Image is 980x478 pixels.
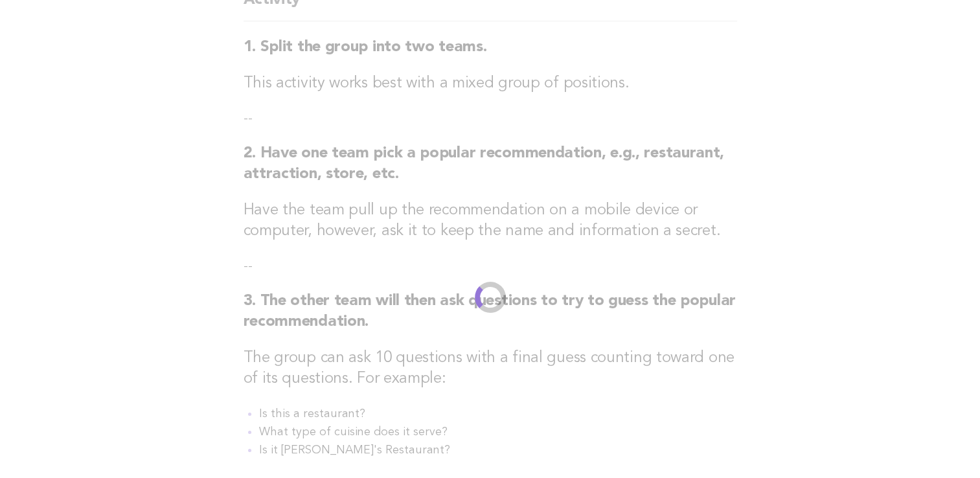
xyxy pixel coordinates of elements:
strong: 2. Have one team pick a popular recommendation, e.g., restaurant, attraction, store, etc. [244,146,725,182]
h3: The group can ask 10 questions with a final guess counting toward one of its questions. For example: [244,348,737,389]
li: Is this a restaurant? [259,405,737,423]
h3: This activity works best with a mixed group of positions. [244,73,737,94]
h3: Have the team pull up the recommendation on a mobile device or computer, however, ask it to keep ... [244,200,737,242]
li: Is it [PERSON_NAME]'s Restaurant? [259,441,737,459]
p: -- [244,257,737,275]
p: -- [244,109,737,128]
strong: 3. The other team will then ask questions to try to guess the popular recommendation. [244,293,736,330]
li: What type of cuisine does it serve? [259,423,737,441]
strong: 1. Split the group into two teams. [244,40,487,55]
